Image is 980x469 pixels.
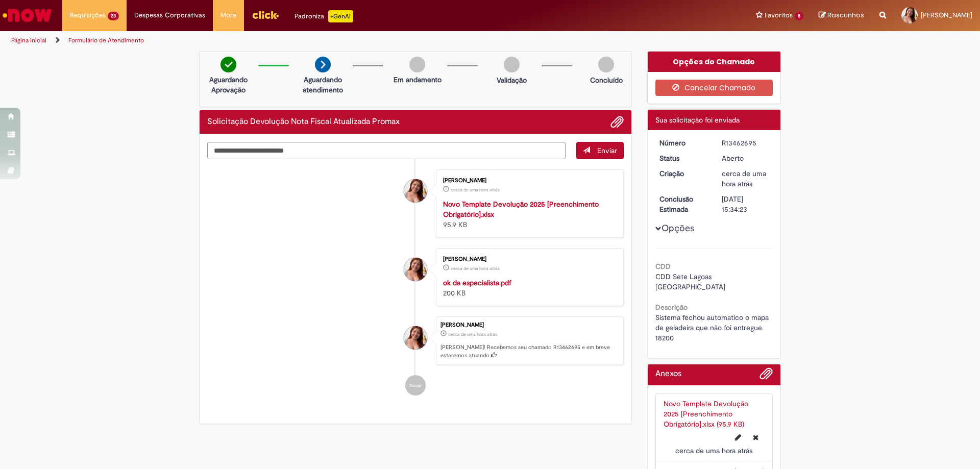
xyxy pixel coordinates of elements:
div: [PERSON_NAME] [440,322,618,328]
a: Rascunhos [819,11,864,20]
time: 29/08/2025 14:34:16 [451,187,500,193]
time: 29/08/2025 14:34:20 [448,331,497,337]
span: cerca de uma hora atrás [448,331,497,337]
span: cerca de uma hora atrás [451,265,500,271]
ul: Trilhas de página [8,31,646,50]
button: Cancelar Chamado [655,80,773,96]
div: Taissa Giovanna Melquiades Soares [404,258,427,281]
div: [PERSON_NAME] [443,256,613,262]
h2: Solicitação Devolução Nota Fiscal Atualizada Promax Histórico de tíquete [207,117,400,127]
p: Aguardando atendimento [298,75,348,95]
a: Novo Template Devolução 2025 [Preenchimento Obrigatório].xlsx [443,200,599,219]
div: Aberto [722,153,769,163]
span: Despesas Corporativas [134,10,205,20]
dt: Status [652,153,715,163]
span: cerca de uma hora atrás [451,187,500,193]
span: Requisições [70,10,106,20]
ul: Histórico de tíquete [207,159,624,406]
img: img-circle-grey.png [598,57,614,72]
button: Enviar [576,142,624,159]
img: ServiceNow [1,5,54,26]
img: arrow-next.png [315,57,331,72]
div: [DATE] 15:34:23 [722,194,769,214]
div: 200 KB [443,278,613,298]
dt: Conclusão Estimada [652,194,715,214]
span: 23 [108,12,119,20]
span: Sua solicitação foi enviada [655,115,740,125]
div: Padroniza [295,10,353,22]
span: Rascunhos [827,10,864,20]
h2: Anexos [655,369,681,379]
span: cerca de uma hora atrás [675,446,752,455]
dt: Criação [652,168,715,179]
span: Enviar [597,146,617,155]
p: +GenAi [328,10,353,22]
span: cerca de uma hora atrás [722,169,766,188]
div: Taissa Giovanna Melquiades Soares [404,179,427,203]
p: Em andamento [394,75,442,85]
div: 95.9 KB [443,199,613,230]
span: Favoritos [765,10,793,20]
span: [PERSON_NAME] [921,11,972,19]
a: Novo Template Devolução 2025 [Preenchimento Obrigatório].xlsx (95.9 KB) [664,399,748,429]
b: Descrição [655,303,688,312]
p: Aguardando Aprovação [204,75,253,95]
button: Adicionar anexos [610,115,624,129]
b: CDD [655,262,671,271]
p: Validação [497,75,527,85]
span: 8 [795,12,803,20]
div: Taissa Giovanna Melquiades Soares [404,326,427,350]
a: Formulário de Atendimento [68,36,144,44]
li: Taissa Giovanna Melquiades Soares [207,316,624,365]
div: R13462695 [722,138,769,148]
button: Editar nome de arquivo Novo Template Devolução 2025 [Preenchimento Obrigatório].xlsx [729,429,747,446]
button: Adicionar anexos [759,367,773,385]
img: check-circle-green.png [220,57,236,72]
button: Excluir Novo Template Devolução 2025 [Preenchimento Obrigatório].xlsx [747,429,765,446]
img: click_logo_yellow_360x200.png [252,7,279,22]
span: Sistema fechou automatico o mapa de geladeira que não foi entregue. 18200 [655,313,771,342]
div: 29/08/2025 14:34:20 [722,168,769,189]
time: 29/08/2025 14:34:20 [722,169,766,188]
div: Opções do Chamado [648,52,781,72]
dt: Número [652,138,715,148]
span: More [220,10,236,20]
p: Concluído [590,75,623,85]
img: img-circle-grey.png [409,57,425,72]
div: [PERSON_NAME] [443,178,613,184]
time: 29/08/2025 14:34:16 [451,265,500,271]
span: CDD Sete Lagoas [GEOGRAPHIC_DATA] [655,272,725,291]
a: ok da especialista.pdf [443,278,511,287]
a: Página inicial [11,36,46,44]
p: [PERSON_NAME]! Recebemos seu chamado R13462695 e em breve estaremos atuando. [440,343,618,359]
time: 29/08/2025 14:34:16 [675,446,752,455]
img: img-circle-grey.png [504,57,520,72]
textarea: Digite sua mensagem aqui... [207,142,566,159]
